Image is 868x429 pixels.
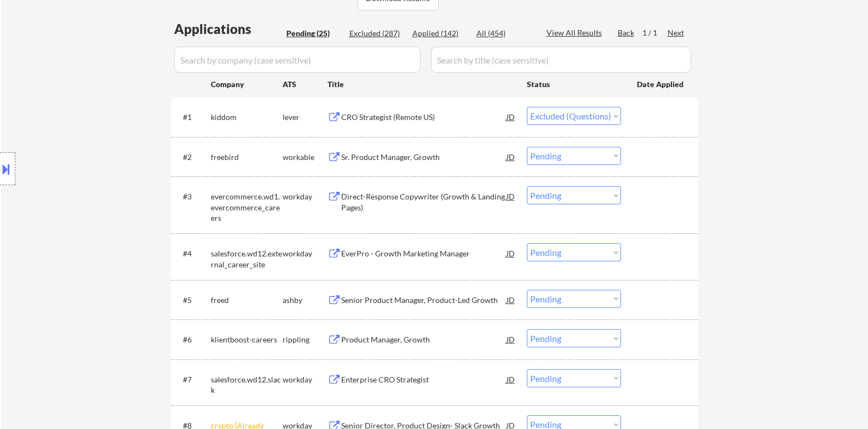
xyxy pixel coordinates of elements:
[668,27,685,38] div: Next
[341,248,507,259] div: EverPro - Growth Marketing Manager
[211,152,283,163] div: freebird
[341,374,507,385] div: Enterprise CRO Strategist
[431,47,691,73] input: Search by title (case sensitive)
[174,47,421,73] input: Search by company (case sensitive)
[286,28,341,39] div: Pending (25)
[211,79,283,90] div: Company
[642,27,668,38] div: 1 / 1
[476,28,531,39] div: All (454)
[211,295,283,306] div: freed
[349,28,404,39] div: Excluded (287)
[505,290,516,310] div: JD
[505,369,516,389] div: JD
[547,27,605,38] div: View All Results
[505,329,516,349] div: JD
[283,112,327,123] div: lever
[211,191,283,224] div: evercommerce.wd1.evercommerce_careers
[183,334,202,345] div: #6
[327,79,516,90] div: Title
[341,112,507,123] div: CRO Strategist (Remote US)
[527,74,621,94] div: Status
[283,79,327,90] div: ATS
[283,191,327,202] div: workday
[505,147,516,167] div: JD
[283,295,327,306] div: ashby
[211,248,283,270] div: salesforce.wd12.external_career_site
[183,295,202,306] div: #5
[283,374,327,385] div: workday
[283,334,327,345] div: rippling
[618,27,635,38] div: Back
[174,22,283,36] div: Applications
[341,295,507,306] div: Senior Product Manager, Product-Led Growth
[341,334,507,345] div: Product Manager, Growth
[637,79,685,90] div: Date Applied
[211,334,283,345] div: klientboost-careers
[341,152,507,163] div: Sr. Product Manager, Growth
[341,191,507,213] div: Direct-Response Copywriter (Growth & Landing Pages)
[283,152,327,163] div: workable
[505,186,516,206] div: JD
[283,248,327,259] div: workday
[505,107,516,127] div: JD
[505,243,516,263] div: JD
[211,374,283,396] div: salesforce.wd12.slack
[183,374,202,385] div: #7
[211,112,283,123] div: kiddom
[412,28,467,39] div: Applied (142)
